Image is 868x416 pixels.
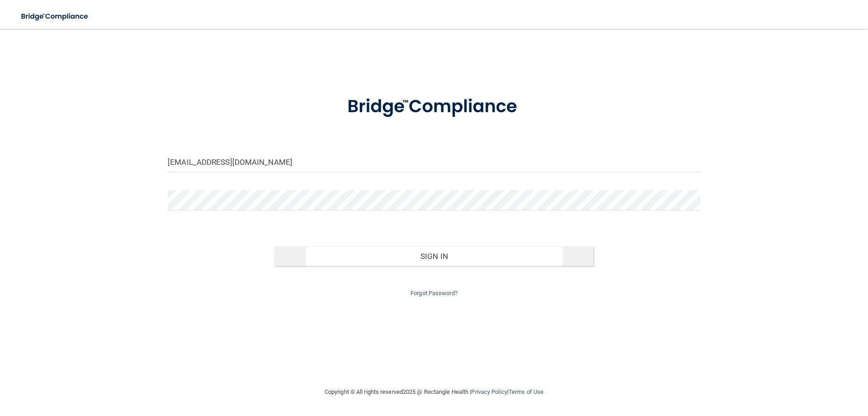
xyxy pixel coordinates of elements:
[410,290,458,296] a: Forgot Password?
[509,388,543,395] a: Terms of Use
[712,352,857,388] iframe: Drift Widget Chat Controller
[14,7,97,26] img: bridge_compliance_login_screen.278c3ca4.svg
[269,378,599,406] div: Copyright © All rights reserved 2025 @ Rectangle Health | |
[329,83,539,130] img: bridge_compliance_login_screen.278c3ca4.svg
[168,152,700,172] input: Email
[274,246,594,266] button: Sign In
[471,388,507,395] a: Privacy Policy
